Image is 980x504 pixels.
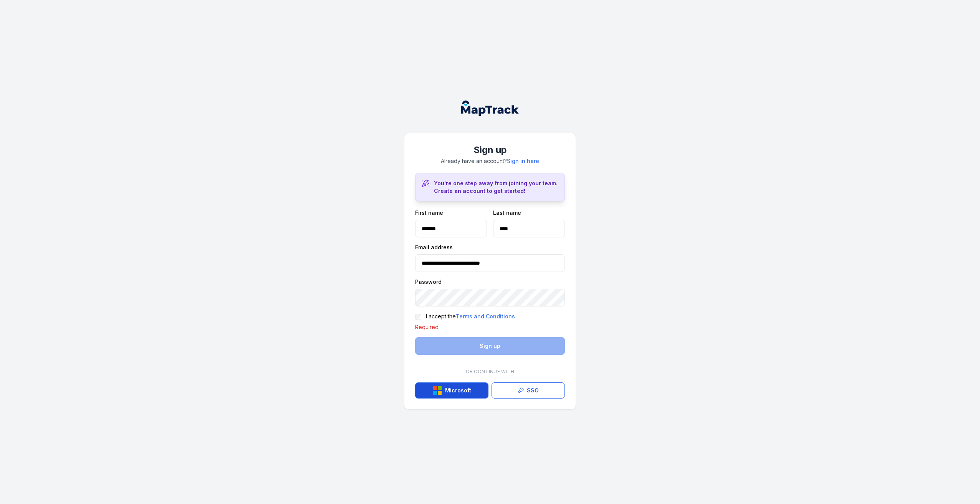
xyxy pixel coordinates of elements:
label: First name [415,209,443,217]
a: Sign in here [507,157,539,165]
div: Or continue with [415,364,565,379]
h3: You're one step away from joining your team. Create an account to get started! [434,180,558,195]
label: Last name [493,209,521,217]
button: Microsoft [415,382,488,399]
label: I accept the [426,313,515,320]
a: Terms and Conditions [456,313,515,320]
label: Password [415,278,442,286]
h1: Sign up [415,144,565,156]
p: Required [415,323,565,331]
span: Already have an account? [441,158,539,164]
a: SSO [492,382,565,399]
nav: Global [449,100,531,116]
label: Email address [415,244,453,251]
